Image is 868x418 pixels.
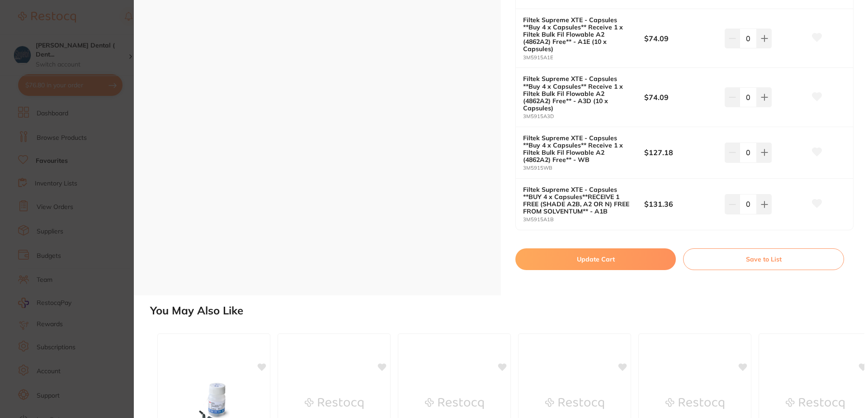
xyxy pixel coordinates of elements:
b: Filtek Supreme XTE - Capsules **Buy 4 x Capsules** Receive 1 x Filtek Bulk Fil Flowable A2 (4862A... [523,134,632,163]
small: 3M5915A3D [523,114,644,119]
button: Update Cart [515,248,676,270]
small: 3M5915A1B [523,217,644,223]
b: Filtek Supreme XTE - Capsules **Buy 4 x Capsules** Receive 1 x Filtek Bulk Fil Flowable A2 (4862A... [523,16,632,52]
button: Save to List [683,248,844,270]
b: $131.36 [644,199,717,209]
b: $74.09 [644,33,717,43]
b: $127.18 [644,147,717,157]
b: Filtek Supreme XTE - Capsules **Buy 4 x Capsules** Receive 1 x Filtek Bulk Fil Flowable A2 (4862A... [523,75,632,111]
h2: You May Also Like [150,304,864,317]
small: 3M5915A1E [523,55,644,61]
small: 3M5915WB [523,165,644,171]
b: $74.09 [644,92,717,102]
b: Filtek Supreme XTE - Capsules **BUY 4 x Capsules**RECEIVE 1 FREE (SHADE A2B, A2 OR N) FREE FROM S... [523,186,632,215]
